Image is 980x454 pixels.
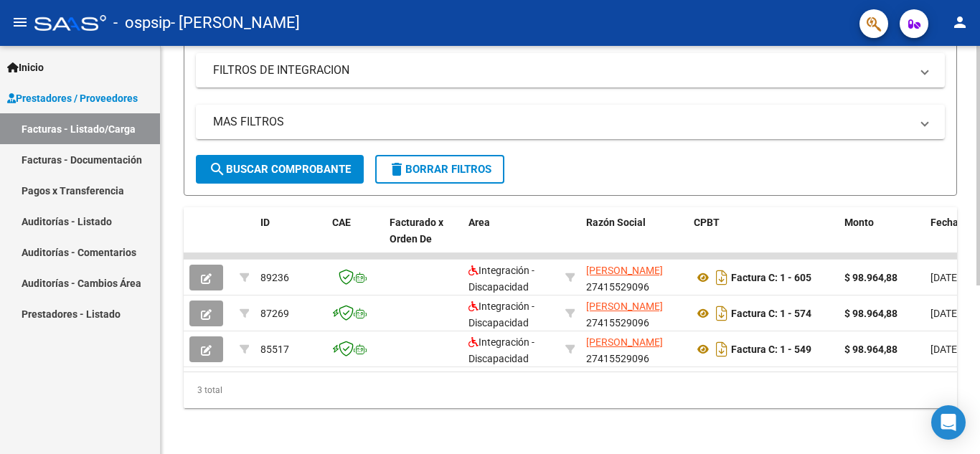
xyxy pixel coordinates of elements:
[260,308,289,319] span: 87269
[694,217,720,228] span: CPBT
[7,60,44,75] span: Inicio
[463,207,560,270] datatable-header-cell: Area
[213,62,910,78] mat-panel-title: FILTROS DE INTEGRACION
[712,302,731,325] i: Descargar documento
[844,308,897,319] strong: $ 98.964,88
[844,344,897,355] strong: $ 98.964,88
[731,344,811,355] strong: Factura C: 1 - 549
[260,272,289,283] span: 89236
[213,114,910,130] mat-panel-title: MAS FILTROS
[930,344,960,355] span: [DATE]
[931,405,966,440] div: Open Intercom Messenger
[586,301,663,312] span: [PERSON_NAME]
[468,217,490,228] span: Area
[688,207,839,270] datatable-header-cell: CPBT
[586,217,646,228] span: Razón Social
[712,338,731,361] i: Descargar documento
[184,372,957,408] div: 3 total
[580,207,688,270] datatable-header-cell: Razón Social
[586,336,663,348] span: [PERSON_NAME]
[844,272,897,283] strong: $ 98.964,88
[388,161,405,178] mat-icon: delete
[11,14,29,31] mat-icon: menu
[332,217,351,228] span: CAE
[326,207,384,270] datatable-header-cell: CAE
[260,217,270,228] span: ID
[586,263,682,293] div: 27415529096
[388,163,491,176] span: Borrar Filtros
[468,301,534,328] span: Integración - Discapacidad
[839,207,925,270] datatable-header-cell: Monto
[468,336,534,364] span: Integración - Discapacidad
[712,266,731,289] i: Descargar documento
[844,217,874,228] span: Monto
[209,161,226,178] mat-icon: search
[731,308,811,319] strong: Factura C: 1 - 574
[7,90,138,106] span: Prestadores / Proveedores
[930,272,960,283] span: [DATE]
[375,155,504,184] button: Borrar Filtros
[468,265,534,293] span: Integración - Discapacidad
[196,155,364,184] button: Buscar Comprobante
[930,308,960,319] span: [DATE]
[586,334,682,364] div: 27415529096
[113,7,171,39] span: - ospsip
[731,272,811,283] strong: Factura C: 1 - 605
[586,298,682,328] div: 27415529096
[171,7,300,39] span: - [PERSON_NAME]
[384,207,463,270] datatable-header-cell: Facturado x Orden De
[390,217,443,245] span: Facturado x Orden De
[951,14,969,31] mat-icon: person
[260,344,289,355] span: 85517
[196,53,945,88] mat-expansion-panel-header: FILTROS DE INTEGRACION
[586,265,663,276] span: [PERSON_NAME]
[255,207,326,270] datatable-header-cell: ID
[196,105,945,139] mat-expansion-panel-header: MAS FILTROS
[209,163,351,176] span: Buscar Comprobante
